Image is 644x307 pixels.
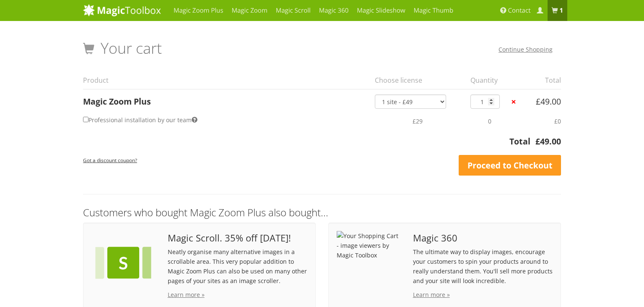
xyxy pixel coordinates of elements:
a: Magic Zoom Plus [83,96,151,107]
small: Got a discount coupon? [83,157,137,163]
span: £ [535,136,540,147]
th: Total [83,135,530,152]
h3: Customers who bought Magic Zoom Plus also bought... [83,207,561,218]
b: 1 [559,6,563,15]
a: Continue Shopping [499,45,553,53]
h1: Your cart [83,40,162,57]
input: Qty [470,94,500,109]
a: Proceed to Checkout [459,155,561,176]
a: × [509,97,518,106]
img: MagicToolbox.com - Image tools for your website [83,4,161,16]
th: Total [525,71,561,89]
th: Product [83,71,370,89]
p: Neatly organise many alternative images in a scrollable area. This very popular addition to Magic... [168,247,307,286]
label: Professional installation by our team [83,114,197,126]
a: Got a discount coupon? [83,153,137,167]
span: £0 [554,117,561,125]
span: Contact [508,6,531,15]
span: Magic Scroll. 35% off [DATE]! [168,233,307,243]
td: 0 [465,109,509,133]
p: The ultimate way to display images, encourage your customers to spin your products around to real... [413,247,553,286]
img: Your Shopping Cart - image viewers by Magic Toolbox [91,231,155,295]
span: £ [536,96,540,107]
span: Magic 360 [413,233,553,243]
th: Choose license [370,71,465,89]
img: Your Shopping Cart - image viewers by Magic Toolbox [337,231,400,260]
input: Professional installation by our team [83,117,88,122]
td: £29 [370,109,465,133]
a: Learn more » [413,291,450,299]
bdi: 49.00 [535,136,561,147]
th: Quantity [465,71,509,89]
a: Learn more » [168,291,205,299]
bdi: 49.00 [536,96,561,107]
